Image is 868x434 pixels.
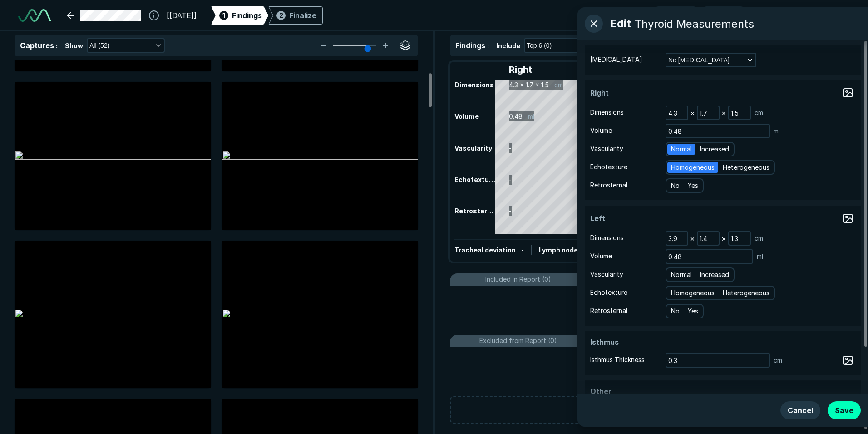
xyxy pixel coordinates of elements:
[688,106,697,119] div: ×
[289,10,316,21] div: Finalize
[521,246,524,254] span: -
[590,251,612,261] span: Volume
[671,270,692,280] span: Normal
[720,232,728,245] div: ×
[20,41,54,50] span: Captures
[590,126,612,136] span: Volume
[450,335,853,391] li: Excluded from Report (0)No findings excluded from report
[668,55,730,65] span: No [MEDICAL_DATA]
[15,5,54,25] a: See-Mode Logo
[688,306,698,316] span: Yes
[635,17,754,30] div: Thyroid Measurements
[590,386,658,397] span: Other
[671,162,715,172] span: Homogeneous
[56,42,58,50] span: :
[279,10,283,20] span: 2
[671,288,715,298] span: Homogeneous
[527,40,552,50] span: Top 6 (0)
[590,269,623,279] span: Vascularity
[590,87,658,98] span: Right
[487,42,489,50] span: :
[590,144,623,154] span: Vascularity
[590,180,627,190] span: Retrosternal
[89,40,109,50] span: All (52)
[590,288,627,298] span: Echotexture
[703,6,745,25] button: Redo
[590,162,627,172] span: Echotexture
[590,337,658,348] span: Isthmus
[539,246,582,254] span: Lymph nodes
[232,10,262,21] span: Findings
[688,181,698,191] span: Yes
[671,144,692,154] span: Normal
[268,6,323,25] div: 2Finalize
[18,9,51,22] img: See-Mode Logo
[590,55,642,65] span: [MEDICAL_DATA]
[167,10,197,21] span: [[DATE]]
[828,401,861,419] button: Save
[496,41,520,50] span: Include
[723,162,769,172] span: Heterogeneous
[610,15,631,32] span: Edit
[755,233,763,243] span: cm
[590,233,624,243] span: Dimensions
[454,246,516,254] span: Tracheal deviation
[723,288,769,298] span: Heterogeneous
[590,306,627,316] span: Retrosternal
[700,144,729,154] span: Increased
[774,355,782,365] span: cm
[450,396,853,424] button: Create New Finding
[65,41,83,50] span: Show
[700,270,729,280] span: Increased
[479,336,557,346] span: Excluded from Report (0)
[211,6,268,25] div: 1Findings
[455,41,485,50] span: Findings
[688,232,697,245] div: ×
[222,10,225,20] span: 1
[671,306,680,316] span: No
[755,108,763,118] span: cm
[815,6,853,25] button: avatar-name
[774,126,780,136] span: ml
[655,6,697,25] button: Undo
[720,106,728,119] div: ×
[590,107,624,117] span: Dimensions
[485,274,551,284] span: Included in Report (0)
[671,181,680,191] span: No
[780,401,820,419] button: Cancel
[757,252,763,262] span: ml
[590,213,658,224] span: Left
[590,355,645,365] span: Isthmus Thickness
